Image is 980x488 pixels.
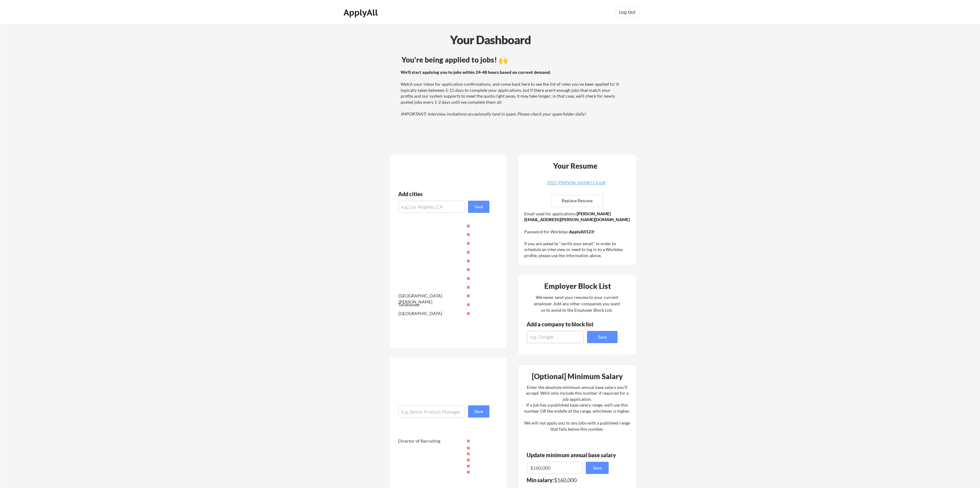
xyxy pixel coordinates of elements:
[587,331,618,343] button: Save
[586,462,609,474] button: Save
[527,452,618,458] div: Update minimum annual base salary
[527,321,603,327] div: Add a company to block list
[398,293,463,305] div: [GEOGRAPHIC_DATA][PERSON_NAME]
[402,56,622,63] div: You're being applied to jobs! 🙌
[398,302,463,308] div: Tallahassee
[401,111,586,117] em: IMPORTANT: Interview invitations occasionally land in spam. Please check your spam folder daily!
[527,477,613,483] div: $160,000
[468,201,489,213] button: Save
[524,211,630,222] strong: [PERSON_NAME][EMAIL_ADDRESS][PERSON_NAME][DOMAIN_NAME]
[398,405,465,418] input: E.g. Senior Product Manager
[533,294,620,313] div: We never send your resume to your current employer. Add any other companies you want us to avoid ...
[344,7,380,18] div: ApplyAll
[569,229,595,234] strong: ApplyAll123!
[524,384,630,432] div: Enter the absolute minimum annual base salary you'll accept. We'll only include this number if re...
[398,201,465,213] input: e.g. Los Angeles, CA
[401,70,551,75] strong: We'll start applying you to jobs within 24-48 hours based on current demand.
[398,310,463,317] div: [GEOGRAPHIC_DATA]
[1,31,980,48] div: Your Dashboard
[540,181,613,185] div: 2025 [PERSON_NAME] CV.pdf
[524,211,632,259] div: Email used for applications: Password for Workday: If you are asked to "verify your email" in ord...
[468,405,489,418] button: Save
[540,181,613,190] a: 2025 [PERSON_NAME] CV.pdf
[521,373,634,380] div: [Optional] Minimum Salary
[401,69,621,117] div: Watch your inbox for application confirmations, and come back here to see the list of roles you'v...
[521,282,634,290] div: Employer Block List
[545,162,605,170] div: Your Resume
[615,6,640,18] button: Log Out
[398,438,463,444] div: Director of Recruiting
[527,462,582,474] input: E.g. $100,000
[527,477,554,483] strong: Min salary:
[398,191,491,197] div: Add cities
